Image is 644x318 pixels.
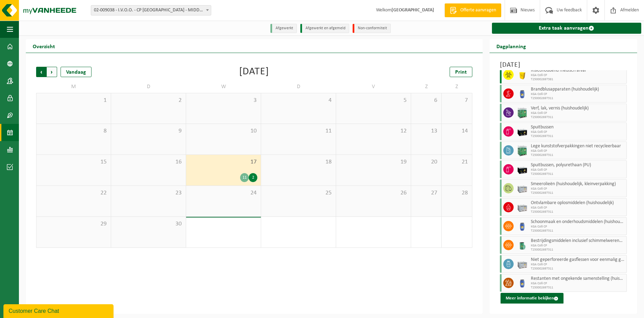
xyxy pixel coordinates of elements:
span: KGA Colli CP [531,92,625,96]
a: Extra taak aanvragen [492,23,641,34]
span: T250002697311 [531,191,625,195]
span: KGA Colli CP [531,206,625,210]
span: T250002697311 [531,96,625,100]
span: T250002697311 [531,153,625,157]
li: Afgewerkt en afgemeld [300,24,349,33]
div: 2 [249,173,257,182]
span: 13 [415,127,438,135]
img: PB-LB-0680-HPE-BK-11 [517,164,527,174]
span: Volgende [47,67,57,77]
span: 3 [190,97,257,104]
span: 19 [340,158,407,166]
span: KGA Colli CP [531,263,625,267]
span: Niet geperforeerde gasflessen voor eenmalig gebruik (huishoudelijk) [531,257,625,263]
span: Spuitbussen [531,125,625,130]
span: Smeerolieën (huishoudelijk, kleinverpakking) [531,181,625,187]
img: PB-LB-0680-HPE-GY-11 [517,202,527,212]
span: 14 [445,127,469,135]
a: Offerte aanvragen [444,3,501,17]
span: 10 [190,127,257,135]
span: 9 [115,127,182,135]
span: KGA Colli CP [531,187,625,191]
span: KGA Colli CP [531,130,625,134]
span: KGA Colli CP [531,244,625,248]
span: Offerte aanvragen [459,7,498,14]
h2: Dagplanning [490,39,533,53]
span: Vorige [36,67,46,77]
td: D [111,81,186,93]
img: PB-LB-0680-HPE-BK-11 [517,126,527,137]
img: PB-HB-1400-HPE-GN-11 [517,145,527,156]
span: 2 [115,97,182,104]
span: 8 [40,127,107,135]
span: T250002697311 [531,210,625,214]
span: 02-009038 - I.V.O.O. - CP MIDDELKERKE - MIDDELKERKE [91,5,211,15]
td: W [186,81,261,93]
span: T250002697311 [531,229,625,233]
td: V [336,81,411,93]
span: 26 [340,189,407,197]
span: 20 [415,158,438,166]
span: T250002697311 [531,172,625,176]
span: 02-009038 - I.V.O.O. - CP MIDDELKERKE - MIDDELKERKE [91,6,211,15]
td: Z [442,81,472,93]
span: Schoonmaak en onderhoudsmiddelen (huishoudelijk) [531,219,625,225]
span: 27 [415,189,438,197]
img: PB-LB-0680-HPE-GY-11 [517,183,527,193]
span: 24 [190,189,257,197]
span: KGA Colli CP [531,282,625,286]
div: 11 [240,173,249,182]
span: 21 [445,158,469,166]
span: Spuitbussen, polyurethaan (PU) [531,162,625,168]
span: 12 [340,127,407,135]
span: 7 [445,97,469,104]
span: 1 [40,97,107,104]
span: 15 [40,158,107,166]
li: Non-conformiteit [353,24,391,33]
h3: [DATE] [500,60,627,70]
strong: [GEOGRAPHIC_DATA] [391,8,434,13]
span: KGA Colli CP [531,225,625,229]
span: 6 [415,97,438,104]
span: KGA Colli CP [531,168,625,172]
img: PB-LB-0680-HPE-GY-11 [517,259,527,269]
td: Z [411,81,442,93]
img: PB-HB-1400-HPE-GN-11 [517,107,527,118]
span: KGA Colli CP [531,149,625,153]
span: 30 [115,220,182,228]
span: 22 [40,189,107,197]
span: 5 [340,97,407,104]
button: Meer informatie bekijken [501,293,563,304]
a: Print [450,67,472,77]
span: Print [455,70,467,75]
span: T250002697381 [531,77,625,82]
img: LP-SB-00050-HPE-22 [517,70,527,80]
span: 29 [40,220,107,228]
h2: Overzicht [26,39,62,53]
td: D [261,81,336,93]
span: T250002697311 [531,115,625,119]
span: T250002697311 [531,134,625,138]
img: PB-OT-0120-HPE-00-02 [517,88,527,99]
span: 28 [445,189,469,197]
span: Brandblusapparaten (huishoudelijk) [531,87,625,92]
span: 23 [115,189,182,197]
img: PB-OT-0200-MET-00-02 [517,240,527,250]
span: 25 [265,189,332,197]
li: Afgewerkt [270,24,297,33]
span: T250002697311 [531,267,625,271]
span: Risicohoudend medisch afval [531,68,625,73]
img: PB-OT-0120-HPE-00-02 [517,221,527,231]
div: Vandaag [61,67,92,77]
span: KGA Colli CP [531,111,625,115]
span: KGA Colli CP [531,73,625,77]
span: 17 [190,158,257,166]
span: 18 [265,158,332,166]
span: Verf, lak, vernis (huishoudelijk) [531,106,625,111]
td: M [36,81,111,93]
img: PB-OT-0120-HPE-00-02 [517,278,527,288]
span: Ontvlambare oplosmiddelen (huishoudelijk) [531,200,625,206]
span: 4 [265,97,332,104]
span: 11 [265,127,332,135]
